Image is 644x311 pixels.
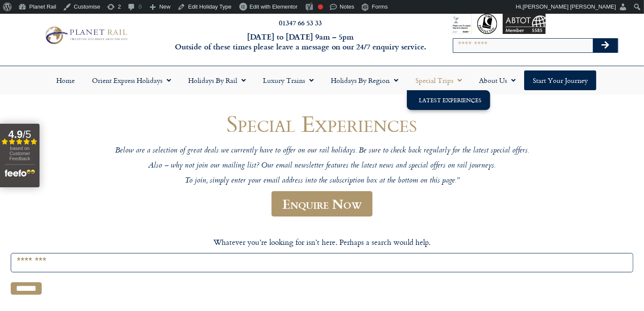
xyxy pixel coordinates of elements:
div: Focus keyphrase not set [318,4,323,9]
span: [PERSON_NAME] [PERSON_NAME] [523,3,616,10]
button: Search [593,39,618,52]
a: Holidays by Region [322,70,407,90]
a: Luxury Trains [254,70,322,90]
a: Latest Experiences [407,90,490,110]
p: To join, simply enter your email address into the subscription box at the bottom on this page.” [64,176,580,186]
h1: Special Experiences [64,111,580,136]
span: Edit with Elementor [250,3,298,10]
h6: [DATE] to [DATE] 9am – 5pm Outside of these times please leave a message on our 24/7 enquiry serv... [174,32,427,52]
a: 01347 66 53 33 [279,18,322,27]
p: Whatever you’re looking for isn’t here. Perhaps a search would help. [11,237,633,248]
nav: Menu [4,70,640,90]
a: Start your Journey [524,70,596,90]
ul: Special Trips [407,90,490,110]
p: Also – why not join our mailing list? Our email newsletter features the latest news and special o... [64,161,580,171]
a: About Us [470,70,524,90]
img: Planet Rail Train Holidays Logo [42,24,130,46]
a: Enquire Now [272,191,372,216]
a: Home [48,70,83,90]
a: Special Trips [407,70,470,90]
a: Orient Express Holidays [83,70,180,90]
p: Below are a selection of great deals we currently have to offer on our rail holidays. Be sure to ... [64,146,580,156]
a: Holidays by Rail [180,70,254,90]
